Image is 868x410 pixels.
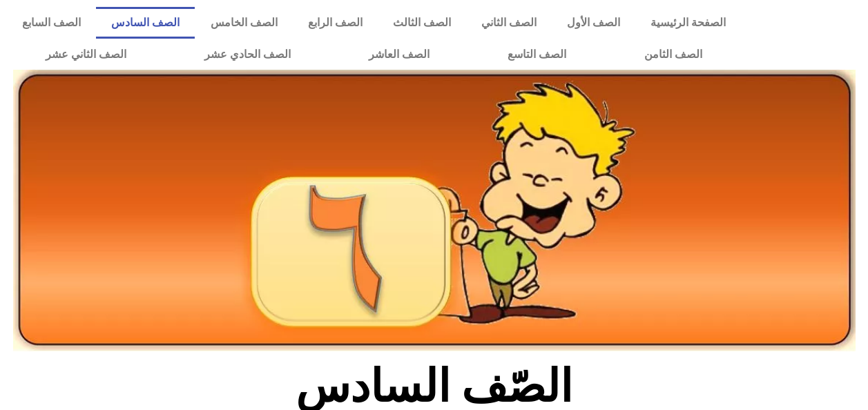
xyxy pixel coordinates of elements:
[195,7,292,39] a: الصف الخامس
[330,39,469,70] a: الصف العاشر
[166,39,330,70] a: الصف الحادي عشر
[96,7,195,39] a: الصف السادس
[635,7,741,39] a: الصفحة الرئيسية
[7,7,96,39] a: الصف السابع
[466,7,552,39] a: الصف الثاني
[293,7,378,39] a: الصف الرابع
[7,39,166,70] a: الصف الثاني عشر
[469,39,606,70] a: الصف التاسع
[606,39,742,70] a: الصف الثامن
[552,7,635,39] a: الصف الأول
[378,7,466,39] a: الصف الثالث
